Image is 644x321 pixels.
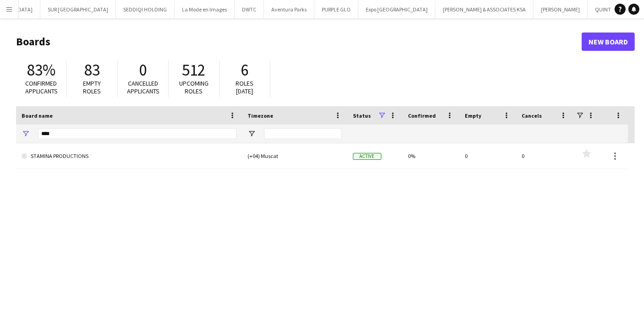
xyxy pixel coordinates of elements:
[264,0,314,18] button: Aventura Parks
[353,112,371,119] span: Status
[465,112,481,119] span: Empty
[22,112,53,119] span: Board name
[402,143,459,169] div: 0%
[408,112,436,119] span: Confirmed
[242,143,347,169] div: (+04) Muscat
[25,79,58,95] span: Confirmed applicants
[179,79,209,95] span: Upcoming roles
[40,0,116,18] button: SUR [GEOGRAPHIC_DATA]
[235,0,264,18] button: DWTC
[435,0,534,18] button: [PERSON_NAME] & ASSOCIATES KSA
[16,35,582,49] h1: Boards
[241,60,249,80] span: 6
[83,79,101,95] span: Empty roles
[248,112,273,119] span: Timezone
[534,0,588,18] button: [PERSON_NAME]
[116,0,175,18] button: SEDDIQI HOLDING
[236,79,254,95] span: Roles [DATE]
[22,143,237,169] a: STAMINA PRODUCTIONS
[264,128,342,139] input: Timezone Filter Input
[314,0,358,18] button: PURPLE GLO
[175,0,235,18] button: La Mode en Images
[358,0,435,18] button: Expo [GEOGRAPHIC_DATA]
[582,33,635,51] a: New Board
[84,60,100,80] span: 83
[127,79,160,95] span: Cancelled applicants
[248,130,256,138] button: Open Filter Menu
[353,153,381,160] span: Active
[516,143,573,169] div: 0
[38,128,237,139] input: Board name Filter Input
[182,60,206,80] span: 512
[459,143,516,169] div: 0
[139,60,147,80] span: 0
[522,112,542,119] span: Cancels
[22,130,30,138] button: Open Filter Menu
[27,60,55,80] span: 83%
